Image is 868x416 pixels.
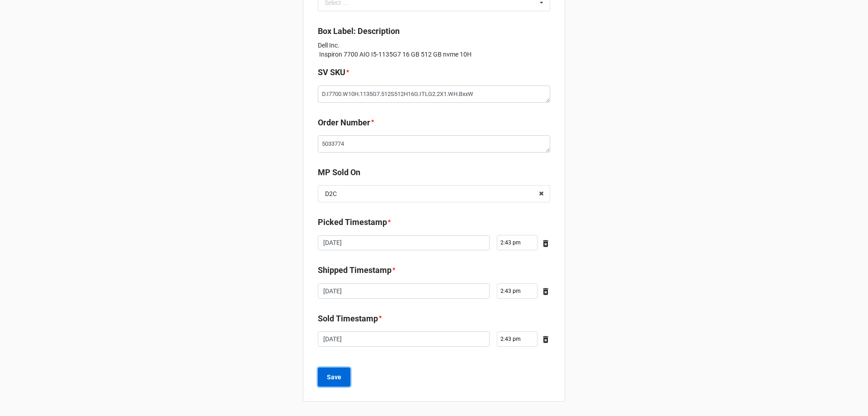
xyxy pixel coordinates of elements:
label: Shipped Timestamp [318,264,392,277]
input: Time [497,283,538,299]
p: Dell Inc. Inspiron 7700 AIO I5-1135G7 16 GB 512 GB nvme 10H [318,41,550,59]
label: Sold Timestamp [318,312,378,325]
b: Save [327,373,341,382]
textarea: D.I7700.W10H.1135G7.512S512H16G.ITLG2.2X1.WH.BxxW [318,86,550,103]
input: Date [318,331,490,347]
div: D2C [325,191,337,197]
label: MP Sold On [318,166,360,179]
button: Save [318,368,350,387]
label: SV SKU [318,66,345,79]
input: Date [318,235,490,251]
input: Time [497,235,538,250]
label: Order Number [318,116,370,129]
label: Picked Timestamp [318,216,387,229]
b: Box Label: Description [318,26,400,36]
textarea: 5033774 [318,135,550,153]
input: Date [318,283,490,299]
input: Time [497,331,538,347]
